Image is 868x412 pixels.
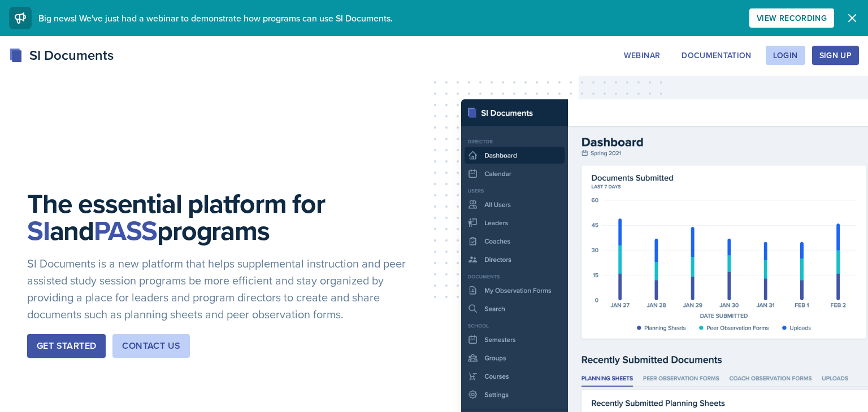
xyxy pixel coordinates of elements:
button: Contact Us [112,334,190,358]
button: Webinar [617,46,667,65]
button: View Recording [749,8,834,28]
button: Documentation [674,46,759,65]
div: Login [773,51,798,60]
button: Get Started [27,334,106,358]
div: Get Started [37,339,96,353]
button: Login [766,46,805,65]
div: SI Documents [9,45,114,65]
div: Documentation [682,51,752,60]
div: Sign Up [819,51,852,60]
button: Sign Up [812,46,859,65]
div: Webinar [624,51,660,60]
div: View Recording [757,14,827,23]
span: Big news! We've just had a webinar to demonstrate how programs can use SI Documents. [38,12,393,24]
div: Contact Us [122,339,180,353]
